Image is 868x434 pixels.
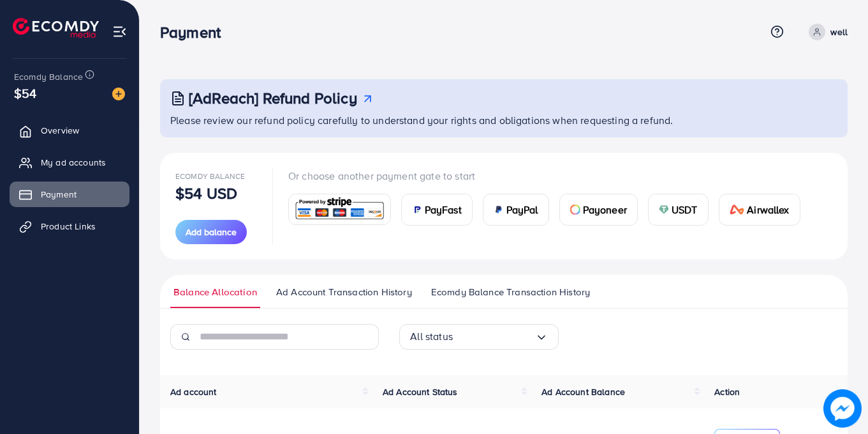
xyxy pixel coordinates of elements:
[112,88,125,100] img: image
[175,220,247,244] button: Add balance
[10,150,129,175] a: My ad accounts
[830,24,848,40] p: well
[399,324,559,350] div: Search for option
[288,194,391,225] a: card
[412,205,422,215] img: card
[730,205,745,215] img: card
[825,391,861,427] img: image
[719,194,800,226] a: cardAirwallex
[431,285,590,299] span: Ecomdy Balance Transaction History
[506,202,538,217] span: PayPal
[186,226,237,238] span: Add balance
[410,327,453,346] span: All status
[453,327,535,346] input: Search for option
[14,84,36,102] span: $54
[189,89,357,107] h3: [AdReach] Refund Policy
[383,385,458,398] span: Ad Account Status
[112,24,127,39] img: menu
[714,385,740,398] span: Action
[494,205,504,215] img: card
[175,171,245,182] span: Ecomdy Balance
[41,156,106,169] span: My ad accounts
[672,202,698,217] span: USDT
[276,285,412,299] span: Ad Account Transaction History
[570,205,580,215] img: card
[41,124,79,137] span: Overview
[804,24,848,40] a: well
[401,194,473,226] a: cardPayFast
[425,202,462,217] span: PayFast
[175,185,237,201] p: $54 USD
[41,188,77,201] span: Payment
[13,18,99,38] img: logo
[10,213,129,239] a: Product Links
[659,205,669,215] img: card
[160,23,231,42] h3: Payment
[170,112,840,128] p: Please review our refund policy carefully to understand your rights and obligations when requesti...
[288,168,811,183] p: Or choose another payment gate to start
[747,202,789,217] span: Airwallex
[483,194,549,226] a: cardPayPal
[170,385,217,398] span: Ad account
[173,285,257,299] span: Balance Allocation
[583,202,627,217] span: Payoneer
[541,385,625,398] span: Ad Account Balance
[14,70,83,83] span: Ecomdy Balance
[41,220,96,233] span: Product Links
[648,194,709,226] a: cardUSDT
[10,118,129,143] a: Overview
[293,196,386,223] img: card
[10,182,129,207] a: Payment
[559,194,638,226] a: cardPayoneer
